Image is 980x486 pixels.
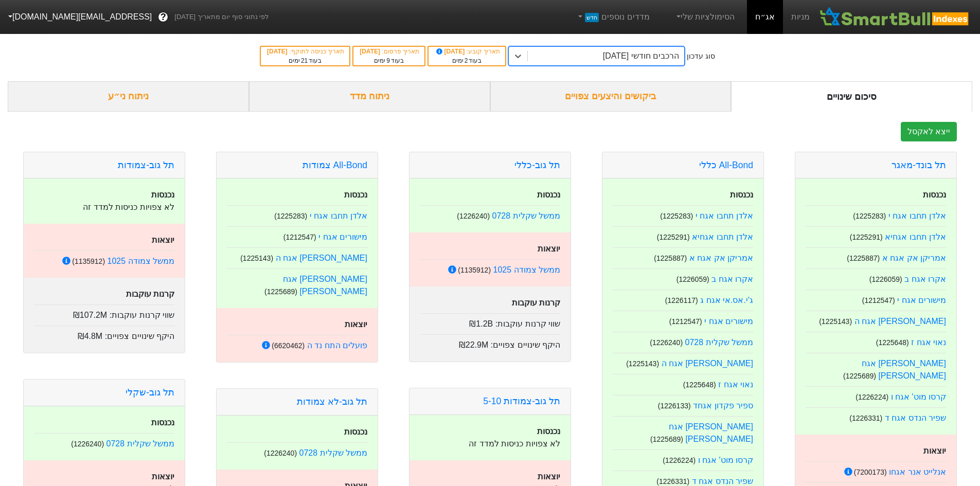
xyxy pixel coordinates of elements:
strong: יוצאות [152,472,174,481]
a: מדדים נוספיםחדש [572,7,654,27]
a: ממשל שקלית 0728 [492,211,560,220]
small: ( 1225648 ) [683,381,716,389]
strong: נכנסות [344,190,367,199]
small: ( 1226224 ) [856,393,888,401]
p: לא צפויות כניסות למדד זה [420,438,560,450]
small: ( 1225689 ) [843,372,876,380]
small: ( 1226240 ) [264,449,297,457]
span: [DATE] [267,48,289,55]
a: קרסו מוט' אגח ו [698,456,753,464]
small: ( 1225283 ) [660,212,693,220]
span: 21 [301,57,308,64]
div: תאריך פרסום : [359,47,419,56]
small: ( 1135912 ) [458,266,491,274]
a: [PERSON_NAME] אגח ה [662,359,754,368]
button: ייצא לאקסל [901,122,957,141]
small: ( 6620462 ) [272,341,305,350]
a: ממשל צמודה 1025 [493,265,560,274]
span: לפי נתוני סוף יום מתאריך [DATE] [174,12,269,22]
a: All-Bond כללי [699,160,753,170]
small: ( 1226133 ) [658,402,691,410]
strong: נכנסות [537,427,560,436]
a: קרסו מוט' אגח ו [891,392,946,401]
a: ממשל שקלית 0728 [685,338,753,347]
a: אלדן תחבו אגח י [888,211,946,220]
small: ( 1226117 ) [665,296,698,304]
strong: יוצאות [538,244,560,253]
small: ( 1225887 ) [847,254,880,262]
small: ( 1225143 ) [626,359,659,368]
a: שפיר הנדס אגח ד [692,477,753,485]
small: ( 1226331 ) [656,477,689,485]
a: [PERSON_NAME] אגח ה [276,254,368,262]
a: מישורים אגח י [897,296,946,304]
a: תל גוב-לא צמודות [297,397,367,407]
div: בעוד ימים [359,56,419,65]
div: סוג עדכון [687,51,715,62]
span: ₪4.8M [78,332,103,340]
p: לא צפויות כניסות למדד זה [34,201,174,213]
div: ביקושים והיצעים צפויים [490,81,732,112]
small: ( 1212547 ) [862,296,895,304]
small: ( 1226224 ) [663,456,696,464]
small: ( 1225689 ) [650,435,683,443]
a: הסימולציות שלי [670,7,739,27]
span: [DATE] [435,48,467,55]
a: אנלייט אנר אגחו [889,467,946,476]
small: ( 1226240 ) [71,440,104,448]
span: ₪22.9M [459,340,488,349]
strong: יוצאות [538,472,560,481]
a: אקרו אגח ב [904,275,946,283]
small: ( 1226059 ) [869,275,902,283]
a: אקרו אגח ב [711,275,753,283]
div: שווי קרנות עוקבות : [420,313,560,330]
a: פועלים התח נד ה [307,341,367,350]
small: ( 1226240 ) [457,212,490,220]
a: נאוי אגח ז [718,380,753,389]
strong: נכנסות [151,190,174,199]
small: ( 1226331 ) [849,414,882,422]
div: בעוד ימים [434,56,500,65]
span: חדש [585,13,599,22]
a: ג'י.אס.אי אגח ג [700,296,753,304]
div: הרכבים חודשי [DATE] [603,50,679,62]
small: ( 1212547 ) [669,317,702,326]
div: היקף שינויים צפויים : [420,334,560,351]
div: סיכום שינויים [731,81,972,112]
div: תאריך כניסה לתוקף : [266,47,344,56]
strong: יוצאות [345,320,367,329]
strong: נכנסות [537,190,560,199]
small: ( 1226059 ) [676,275,709,283]
strong: נכנסות [151,418,174,427]
small: ( 1225887 ) [654,254,687,262]
span: [DATE] [360,48,382,55]
a: [PERSON_NAME] אגח [PERSON_NAME] [283,275,367,296]
a: אלדן תחבו אגח י [696,211,753,220]
small: ( 1225143 ) [240,254,273,262]
img: SmartBull [818,7,972,27]
a: נאוי אגח ז [911,338,946,347]
a: תל גוב-צמודות [118,160,174,170]
div: שווי קרנות עוקבות : [34,304,174,321]
span: ₪107.2M [73,311,107,319]
small: ( 1226240 ) [650,338,683,347]
span: 2 [465,57,468,64]
small: ( 1225291 ) [850,233,883,241]
a: אלדן תחבו אגח י [310,211,367,220]
span: 9 [386,57,390,64]
small: ( 1225689 ) [264,287,297,296]
small: ( 1135912 ) [72,257,105,265]
small: ( 1225291 ) [657,233,690,241]
div: תאריך קובע : [434,47,500,56]
div: ניתוח ני״ע [8,81,249,112]
a: [PERSON_NAME] אגח [PERSON_NAME] [862,359,946,380]
a: אלדן תחבו אגחיא [692,232,753,241]
a: ממשל שקלית 0728 [299,448,367,457]
small: ( 1225143 ) [819,317,852,326]
a: תל גוב-שקלי [126,387,174,398]
strong: נכנסות [730,190,753,199]
a: תל גוב-צמודות 5-10 [483,396,560,406]
small: ( 1225648 ) [876,338,909,347]
strong: יוצאות [923,446,946,455]
span: ? [161,10,166,24]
